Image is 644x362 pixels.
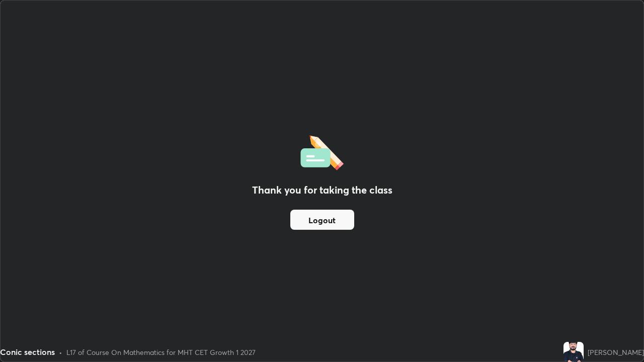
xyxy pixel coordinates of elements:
[290,210,354,230] button: Logout
[300,132,344,170] img: offlineFeedback.1438e8b3.svg
[66,347,256,357] div: L17 of Course On Mathematics for MHT CET Growth 1 2027
[563,342,584,362] img: 7c2f8db92f994768b0658335c05f33a0.jpg
[588,347,644,357] div: [PERSON_NAME]
[59,347,62,357] div: •
[252,183,392,198] h2: Thank you for taking the class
